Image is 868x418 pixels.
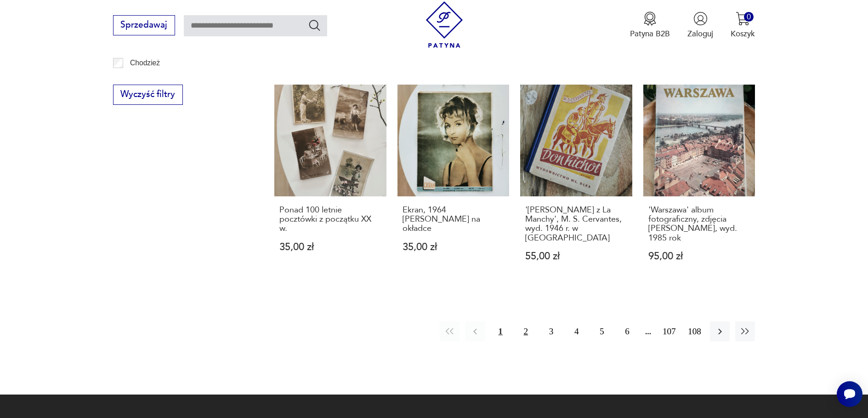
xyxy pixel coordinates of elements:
button: 4 [567,321,586,341]
p: 55,00 zł [525,252,627,261]
a: Ponad 100 letnie pocztówki z początku XX w.Ponad 100 letnie pocztówki z początku XX w.35,00 zł [274,85,386,283]
button: 0Koszyk [731,11,755,39]
img: Ikona medalu [643,11,657,26]
p: 35,00 zł [403,242,505,252]
button: 2 [516,321,536,341]
img: Ikonka użytkownika [693,11,708,26]
button: 6 [618,321,637,341]
p: 35,00 zł [279,242,381,252]
button: Szukaj [308,18,321,32]
button: 5 [592,321,612,341]
p: Patyna B2B [630,29,670,39]
div: 0 [744,12,754,22]
button: Sprzedawaj [113,15,175,35]
p: Zaloguj [687,29,713,39]
img: Ikona koszyka [736,11,750,26]
a: Ekran, 1964 r. Jadwiga Barańska na okładceEkran, 1964 [PERSON_NAME] na okładce35,00 zł [397,85,510,283]
a: 'Warszawa' album fotograficzny, zdjęcia Jan Morek, wyd. 1985 rok'Warszawa' album fotograficzny, z... [643,85,755,283]
p: Koszyk [731,29,755,39]
button: 108 [685,321,704,341]
a: Sprzedawaj [113,22,175,29]
h3: '[PERSON_NAME] z La Manchy', M. S. Cervantes, wyd. 1946 r. w [GEOGRAPHIC_DATA] [525,206,627,243]
button: 3 [541,321,561,341]
a: 'Don Kichot z La Manchy', M. S. Cervantes, wyd. 1946 r. w Polsce'[PERSON_NAME] z La Manchy', M. S... [520,85,632,283]
button: Patyna B2B [630,11,670,39]
p: Ćmielów [130,72,158,84]
a: Ikona medaluPatyna B2B [630,11,670,39]
button: Zaloguj [687,11,713,39]
iframe: Smartsupp widget button [837,381,862,407]
button: 107 [659,321,679,341]
p: 95,00 zł [648,252,750,261]
h3: Ponad 100 letnie pocztówki z początku XX w. [279,206,381,234]
p: Chodzież [130,57,160,69]
h3: 'Warszawa' album fotograficzny, zdjęcia [PERSON_NAME], wyd. 1985 rok [648,206,750,243]
button: Wyczyść filtry [113,85,183,105]
button: 1 [491,321,511,341]
img: Patyna - sklep z meblami i dekoracjami vintage [421,1,468,48]
h3: Ekran, 1964 [PERSON_NAME] na okładce [403,206,505,234]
